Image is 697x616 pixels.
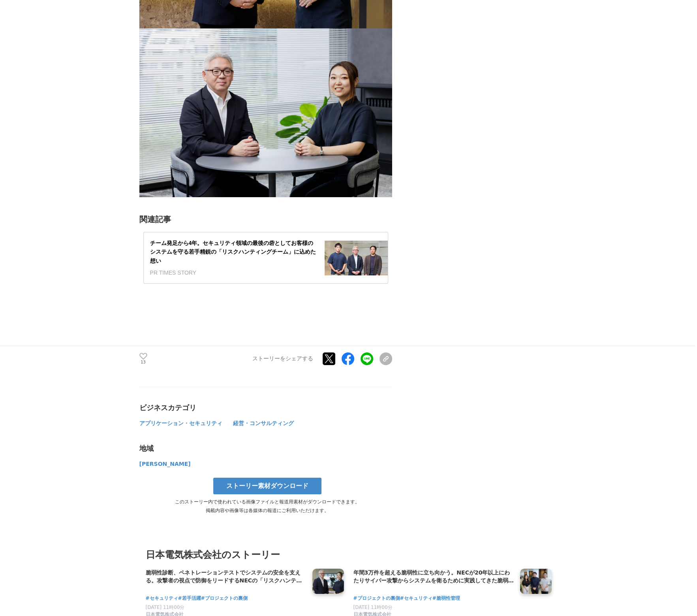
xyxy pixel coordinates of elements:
[139,360,147,364] p: 13
[139,213,392,226] h2: 関連記事
[400,595,432,602] a: #セキュリティ
[139,403,392,413] div: ビジネスカテゴリ
[139,497,395,515] p: このストーリー内で使われている画像ファイルと報道用素材がダウンロードできます。 掲載内容や画像等は各媒体の報道にご利用いただけます。
[432,595,460,602] a: #脆弱性管理
[146,605,185,610] span: [DATE] 11時00分
[139,444,392,453] div: 地域
[150,239,318,265] div: チーム発足から4年。セキュリティ領域の最後の砦としてお客様のシステムを守る若手精鋭の「リスクハンティングチーム」に込めた想い
[353,569,514,585] a: 年間3万件を超える脆弱性に立ち向かう。NECが20年以上にわたりサイバー攻撃からシステムを衛るために実践してきた脆弱性管理の裏側
[146,547,552,562] h3: 日本電気株式会社のストーリー
[233,420,294,426] span: 経営・コンサルティング
[252,355,313,362] p: ストーリーをシェアする
[139,422,224,426] a: アプリケーション・セキュリティ
[353,605,393,610] span: [DATE] 11時00分
[150,268,318,277] div: PR TIMES STORY
[146,569,306,585] a: 脆弱性診断、ペネトレーションテストでシステムの安全を支える。攻撃者の視点で防御をリードするNECの「リスクハンティングチーム」
[139,28,392,197] img: thumbnail_37014a60-7e4a-11f0-b6d9-753f6e90b10f.jpg
[143,232,388,284] a: チーム発足から4年。セキュリティ領域の最後の砦としてお客様のシステムを守る若手精鋭の「リスクハンティングチーム」に込めた想いPR TIMES STORY
[139,461,191,467] span: [PERSON_NAME]
[139,462,191,467] a: [PERSON_NAME]
[201,595,248,602] a: #プロジェクトの裏側
[353,595,400,602] a: #プロジェクトの裏側
[139,420,222,426] span: アプリケーション・セキュリティ
[213,478,321,494] a: ストーリー素材ダウンロード
[146,595,178,602] a: #セキュリティ
[233,422,294,426] a: 経営・コンサルティング
[178,595,201,602] a: #若手活躍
